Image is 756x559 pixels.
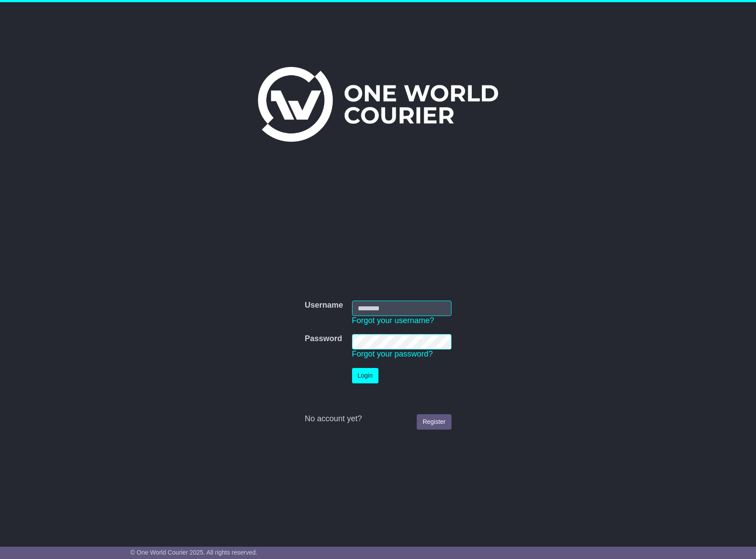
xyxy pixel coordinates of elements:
[352,316,434,325] a: Forgot your username?
[305,301,343,310] label: Username
[258,67,498,142] img: One World
[305,414,451,424] div: No account yet?
[352,368,378,383] button: Login
[130,549,257,556] span: © One World Courier 2025. All rights reserved.
[305,334,342,344] label: Password
[352,349,433,358] a: Forgot your password?
[417,414,451,430] a: Register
